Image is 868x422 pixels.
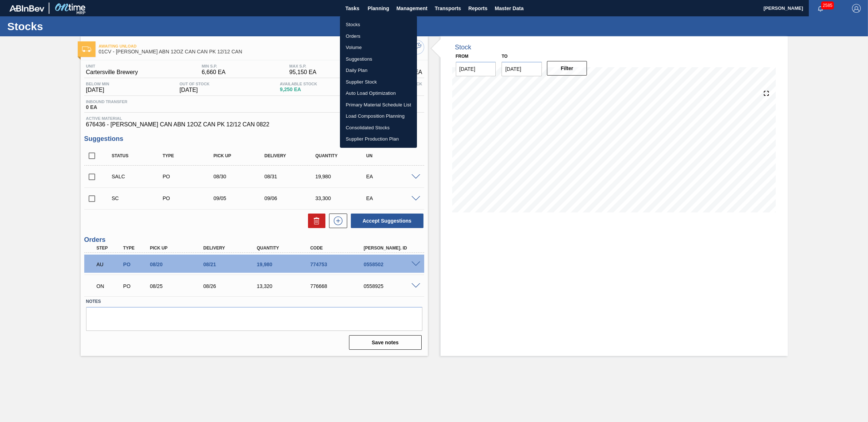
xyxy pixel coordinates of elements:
[340,99,417,111] a: Primary Material Schedule List
[340,19,417,31] a: Stocks
[340,65,417,76] a: Daily Plan
[340,133,417,145] a: Supplier Production Plan
[340,42,417,53] a: Volume
[340,53,417,65] a: Suggestions
[340,88,417,99] a: Auto Load Optimization
[340,31,417,42] a: Orders
[340,110,417,122] a: Load Composition Planning
[340,122,417,134] a: Consolidated Stocks
[340,76,417,88] a: Supplier Stock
